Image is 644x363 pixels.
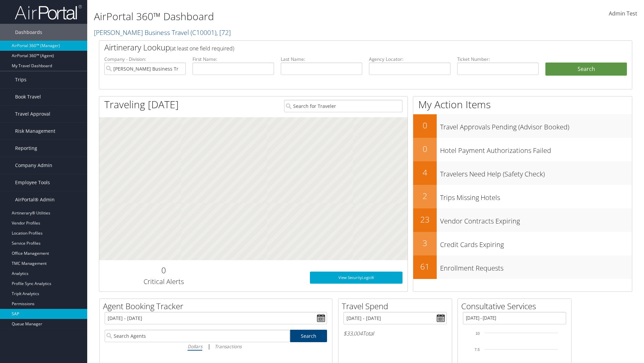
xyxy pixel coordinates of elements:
i: Dollars [187,343,202,350]
a: 2Trips Missing Hotels [413,185,632,208]
h2: Travel Spend [342,300,452,312]
h2: 4 [413,167,437,178]
span: $33,004 [343,330,363,337]
h2: 0 [413,143,437,155]
label: Agency Locator: [369,56,450,63]
a: View SecurityLogic® [310,272,402,284]
h3: Travel Approvals Pending (Advisor Booked) [440,119,632,132]
h3: Trips Missing Hotels [440,190,632,202]
h2: 2 [413,190,437,202]
h3: Enrollment Requests [440,260,632,273]
a: 0Travel Approvals Pending (Advisor Booked) [413,114,632,138]
h2: Agent Booking Tracker [103,300,332,312]
span: Employee Tools [15,174,50,191]
span: Book Travel [15,88,41,105]
div: | [105,342,327,351]
a: 61Enrollment Requests [413,255,632,279]
tspan: 7.5 [475,348,480,352]
a: 4Travelers Need Help (Safety Check) [413,161,632,185]
h1: My Action Items [413,97,632,112]
span: (at least one field required) [170,45,234,52]
h3: Credit Cards Expiring [440,237,632,249]
button: Search [545,63,627,76]
a: Search [290,330,327,342]
a: [PERSON_NAME] Business Travel [94,28,231,37]
tspan: 10 [476,331,480,335]
a: 23Vendor Contracts Expiring [413,208,632,232]
a: 0Hotel Payment Authorizations Failed [413,138,632,161]
h2: 3 [413,237,437,249]
label: Last Name: [281,56,362,63]
h1: Traveling [DATE] [104,97,179,112]
h3: Hotel Payment Authorizations Failed [440,143,632,155]
h2: 23 [413,214,437,225]
input: Search Agents [105,330,290,342]
input: Search for Traveler [284,100,402,112]
label: Company - Division: [104,56,186,63]
h1: AirPortal 360™ Dashboard [94,9,456,24]
span: ( C10001 ) [191,28,216,37]
label: Ticket Number: [457,56,539,63]
span: Reporting [15,140,37,157]
span: , [ 72 ] [216,28,231,37]
label: First Name: [193,56,274,63]
h3: Critical Alerts [104,277,223,286]
span: Dashboards [15,24,42,41]
span: Risk Management [15,123,55,139]
h2: 0 [413,120,437,131]
a: 3Credit Cards Expiring [413,232,632,255]
span: Travel Approval [15,106,50,122]
span: Company Admin [15,157,52,174]
a: Admin Test [609,3,637,24]
img: airportal-logo.png [15,4,82,20]
i: Transactions [215,343,241,350]
span: Trips [15,71,26,88]
h2: 0 [104,265,223,276]
h3: Travelers Need Help (Safety Check) [440,166,632,179]
h2: Consultative Services [461,300,571,312]
span: AirPortal® Admin [15,191,55,208]
h2: Airtinerary Lookup [104,42,583,53]
h3: Vendor Contracts Expiring [440,213,632,226]
h6: Total [343,330,447,337]
h2: 61 [413,261,437,272]
span: Admin Test [609,10,637,17]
